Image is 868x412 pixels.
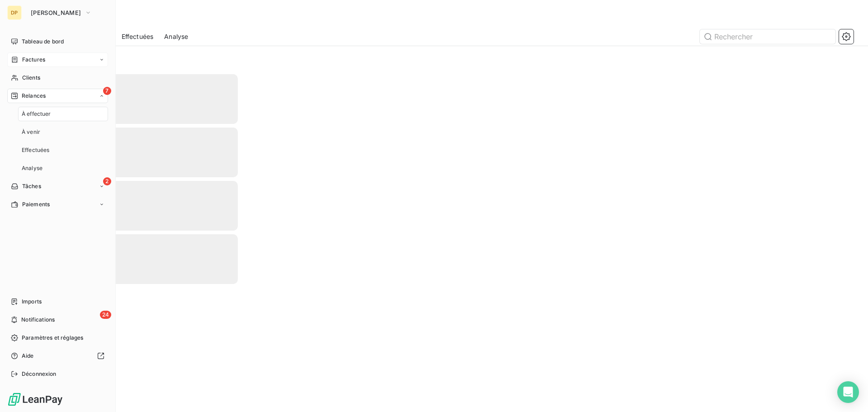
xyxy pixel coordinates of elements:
[164,32,188,41] span: Analyse
[22,56,45,64] span: Factures
[103,177,111,185] span: 2
[22,110,51,118] span: À effectuer
[7,349,108,363] a: Aide
[837,381,859,403] div: Open Intercom Messenger
[31,9,81,16] span: [PERSON_NAME]
[21,316,55,324] span: Notifications
[122,32,154,41] span: Effectuées
[22,92,46,100] span: Relances
[7,5,22,20] div: DP
[22,38,64,46] span: Tableau de bord
[22,370,57,378] span: Déconnexion
[22,200,50,208] span: Paiements
[22,74,40,82] span: Clients
[700,29,835,44] input: Rechercher
[22,146,50,154] span: Effectuées
[100,311,111,319] span: 24
[22,334,83,342] span: Paramètres et réglages
[22,182,41,190] span: Tâches
[7,392,63,407] img: Logo LeanPay
[103,87,111,95] span: 7
[22,128,40,136] span: À venir
[22,164,42,172] span: Analyse
[22,298,42,306] span: Imports
[22,352,34,360] span: Aide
